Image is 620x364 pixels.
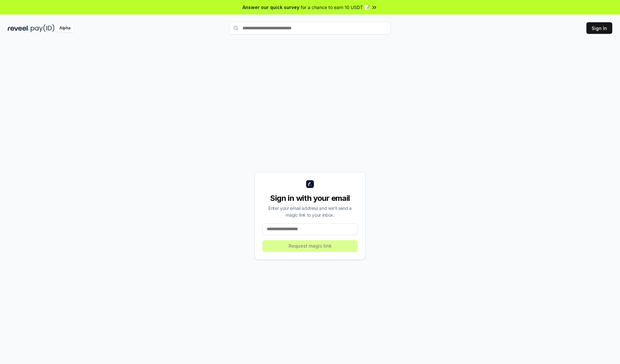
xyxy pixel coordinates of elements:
div: Enter your email address and we’ll send a magic link to your inbox. [263,205,357,218]
img: reveel_dark [8,24,29,32]
span: for a chance to earn 10 USDT 📝 [301,4,370,11]
div: Sign in with your email [263,193,357,203]
img: logo_small [306,180,314,188]
button: Sign In [586,22,612,34]
div: Alpha [56,24,74,32]
img: pay_id [31,24,55,32]
span: Answer our quick survey [243,4,299,11]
